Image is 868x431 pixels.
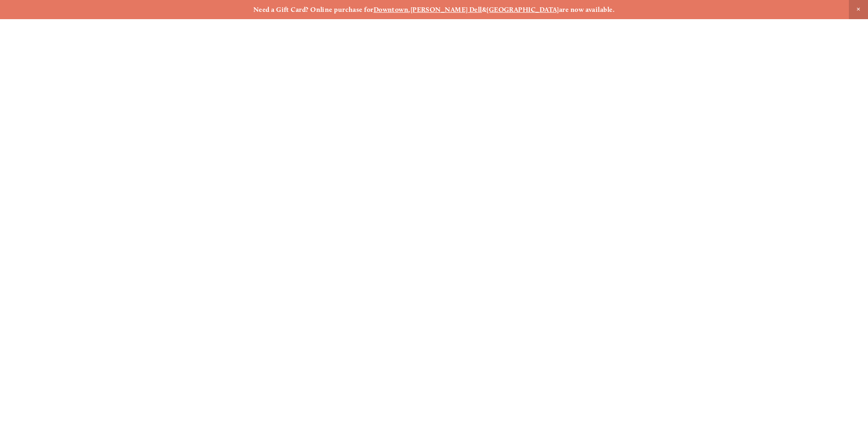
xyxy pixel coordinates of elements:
[253,5,374,14] strong: Need a Gift Card? Online purchase for
[482,5,487,14] strong: &
[408,5,410,14] strong: ,
[559,5,615,14] strong: are now available.
[487,5,559,14] a: [GEOGRAPHIC_DATA]
[374,5,409,14] a: Downtown
[411,5,482,14] a: [PERSON_NAME] Dell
